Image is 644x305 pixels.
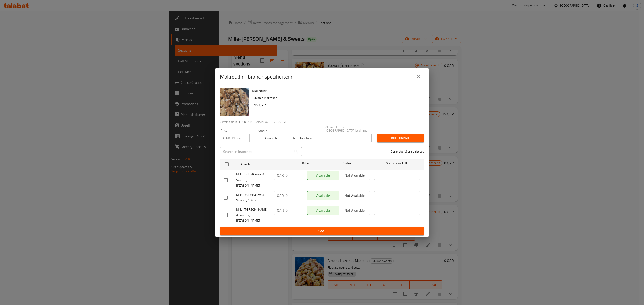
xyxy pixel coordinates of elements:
span: Status is valid till [374,161,420,166]
h6: 15 QAR [254,102,420,108]
span: Not available [289,135,317,141]
button: Not available [287,134,319,142]
button: Available [255,134,287,142]
button: Bulk update [377,134,424,142]
span: Available [257,135,285,141]
span: Mille-feuille Bakery & Sweets, [PERSON_NAME] [236,172,270,188]
p: Tunisain Makroudh [252,95,420,101]
h6: Makroudh [252,88,420,94]
input: Please enter price [286,206,303,215]
span: Branch [240,162,287,167]
span: Bulk update [381,136,420,141]
p: QAR [223,135,230,141]
button: close [413,71,424,82]
p: QAR [277,208,284,213]
span: Mille-feuille Bakery & Sweets, Al Soudan [236,192,270,203]
h2: Makroudh - branch specific item [220,73,292,80]
p: QAR [277,173,284,178]
p: QAR [277,193,284,198]
p: Current time in [GEOGRAPHIC_DATA] is [DATE] 3:23:00 PM [220,120,424,124]
span: Mille-[PERSON_NAME] & Sweets, [PERSON_NAME] [236,207,270,224]
span: Status [324,161,370,166]
button: Save [220,227,424,235]
span: Save [224,228,420,234]
img: Makroudh [220,88,249,116]
span: Price [290,161,320,166]
input: Please enter price [286,171,303,180]
p: 0 branche(s) are selected [391,149,424,154]
input: Search in branches [220,147,292,156]
input: Please enter price [286,191,303,200]
input: Please enter price [232,134,250,142]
